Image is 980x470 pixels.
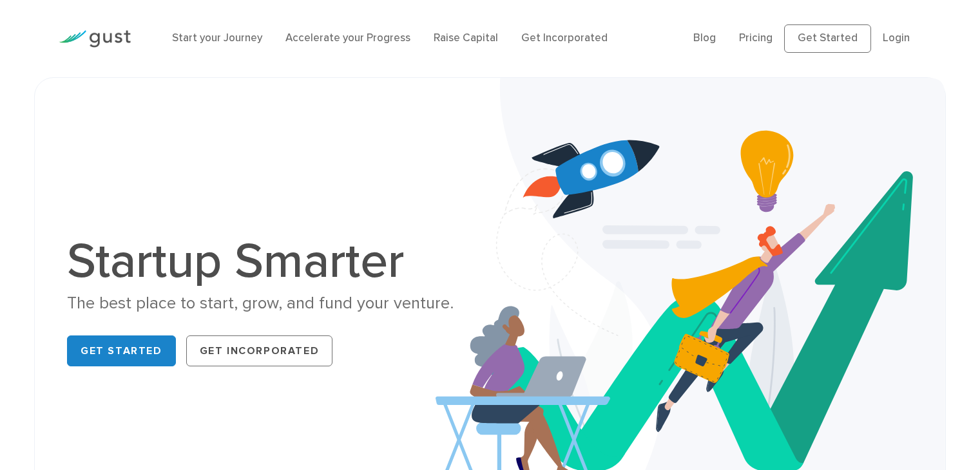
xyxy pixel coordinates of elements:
a: Blog [693,32,716,44]
a: Start your Journey [172,32,262,44]
a: Accelerate your Progress [285,32,410,44]
a: Pricing [739,32,773,44]
a: Get Incorporated [521,32,608,44]
img: Gust Logo [59,30,131,48]
a: Get Started [784,24,871,53]
a: Raise Capital [434,32,498,44]
h1: Startup Smarter [67,237,480,286]
div: The best place to start, grow, and fund your venture. [67,292,480,315]
a: Get Incorporated [186,335,333,366]
a: Login [883,32,910,44]
a: Get Started [67,335,176,366]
